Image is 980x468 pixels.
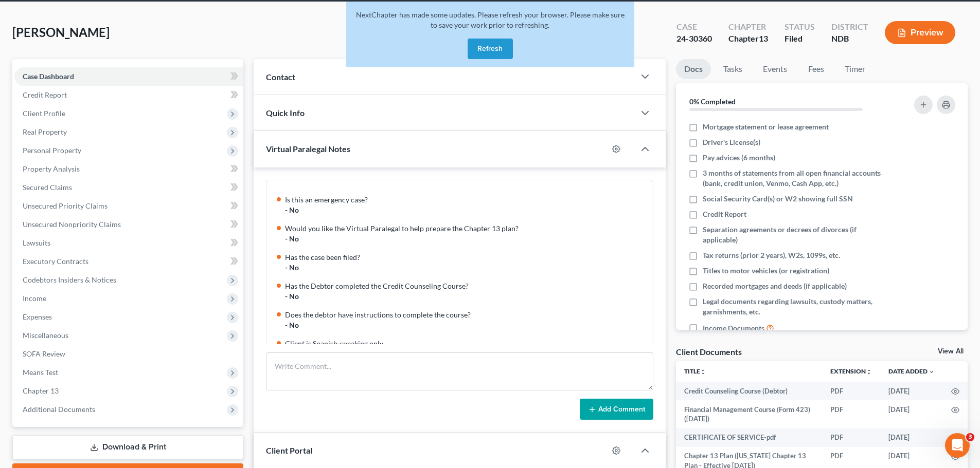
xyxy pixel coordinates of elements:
[676,33,712,45] div: 24-30360
[703,323,764,333] span: Income Documents
[676,21,712,33] div: Case
[822,382,880,400] td: PDF
[885,21,955,44] button: Preview
[703,209,746,219] span: Credit Report
[703,224,886,245] span: Separation agreements or decrees of divorces (if applicable)
[285,310,647,320] div: Does the debtor have instructions to complete the course?
[285,281,647,291] div: Has the Debtor completed the Credit Counseling Course?
[266,108,305,118] span: Quick Info
[945,433,970,458] iframe: Intercom live chat
[14,160,243,178] a: Property Analysis
[785,21,815,33] div: Status
[23,368,58,377] span: Means Test
[23,275,116,284] span: Codebtors Insiders & Notices
[822,400,880,428] td: PDF
[755,59,795,79] a: Events
[703,296,886,317] span: Legal documents regarding lawsuits, custody matters, garnishments, etc.
[12,25,110,40] span: [PERSON_NAME]
[23,294,46,303] span: Income
[703,168,886,189] span: 3 months of statements from all open financial accounts (bank, credit union, Venmo, Cash App, etc.)
[266,144,350,154] span: Virtual Paralegal Notes
[880,382,943,400] td: [DATE]
[799,59,832,79] a: Fees
[285,223,647,234] div: Would you like the Virtual Paralegal to help prepare the Chapter 13 plan?
[266,445,312,455] span: Client Portal
[23,109,65,118] span: Client Profile
[23,349,65,358] span: SOFA Review
[23,146,81,155] span: Personal Property
[23,183,72,192] span: Secured Claims
[689,97,736,106] strong: 0% Completed
[285,339,647,349] div: Client is Spanish-speaking only.
[703,137,760,147] span: Driver's License(s)
[728,21,768,33] div: Chapter
[468,39,513,59] button: Refresh
[23,220,121,229] span: Unsecured Nonpriority Claims
[831,21,868,33] div: District
[929,369,935,375] i: expand_more
[23,72,74,81] span: Case Dashboard
[266,72,295,82] span: Contact
[703,153,775,163] span: Pay advices (6 months)
[715,59,751,79] a: Tasks
[703,250,840,260] span: Tax returns (prior 2 years), W2s, 1099s, etc.
[676,382,822,400] td: Credit Counseling Course (Debtor)
[831,33,868,45] div: NDB
[684,367,706,375] a: Titleunfold_more
[880,428,943,447] td: [DATE]
[888,367,935,375] a: Date Added expand_more
[700,369,706,375] i: unfold_more
[880,400,943,428] td: [DATE]
[836,59,874,79] a: Timer
[966,433,974,441] span: 3
[285,291,647,302] div: - No
[14,178,243,197] a: Secured Claims
[285,234,647,244] div: - No
[12,435,243,459] a: Download & Print
[14,67,243,86] a: Case Dashboard
[14,234,243,252] a: Lawsuits
[830,367,872,375] a: Extensionunfold_more
[14,197,243,215] a: Unsecured Priority Claims
[23,164,80,173] span: Property Analysis
[703,122,829,132] span: Mortgage statement or lease agreement
[23,90,67,99] span: Credit Report
[822,428,880,447] td: PDF
[356,10,625,29] span: NextChapter has made some updates. Please refresh your browser. Please make sure to save your wor...
[728,33,768,45] div: Chapter
[703,281,847,291] span: Recorded mortgages and deeds (if applicable)
[23,201,108,210] span: Unsecured Priority Claims
[676,400,822,428] td: Financial Management Course (Form 423) ([DATE])
[703,194,853,204] span: Social Security Card(s) or W2 showing full SSN
[23,331,68,340] span: Miscellaneous
[23,238,50,247] span: Lawsuits
[676,346,742,357] div: Client Documents
[23,127,67,136] span: Real Property
[703,266,829,276] span: Titles to motor vehicles (or registration)
[759,33,768,43] span: 13
[866,369,872,375] i: unfold_more
[285,320,647,330] div: - No
[285,195,647,205] div: Is this an emergency case?
[23,257,88,266] span: Executory Contracts
[23,405,95,414] span: Additional Documents
[14,86,243,104] a: Credit Report
[285,205,647,215] div: - No
[785,33,815,45] div: Filed
[938,348,964,355] a: View All
[285,252,647,263] div: Has the case been filed?
[14,252,243,271] a: Executory Contracts
[676,428,822,447] td: CERTIFICATE OF SERVICE-pdf
[14,215,243,234] a: Unsecured Nonpriority Claims
[580,399,653,420] button: Add Comment
[23,386,59,395] span: Chapter 13
[676,59,711,79] a: Docs
[23,312,52,321] span: Expenses
[14,345,243,363] a: SOFA Review
[285,263,647,273] div: - No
